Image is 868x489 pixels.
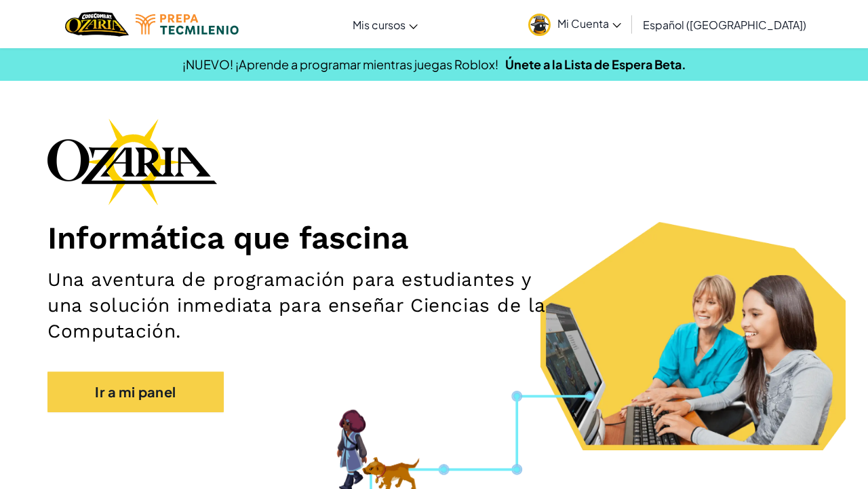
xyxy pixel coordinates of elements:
[47,219,821,257] h1: Informática que fascina
[505,56,686,72] a: Únete a la Lista de Espera Beta.
[557,16,621,31] span: Mi Cuenta
[47,267,566,344] h2: Una aventura de programación para estudiantes y una solución inmediata para enseñar Ciencias de l...
[636,6,813,43] a: Español ([GEOGRAPHIC_DATA])
[643,18,806,32] span: Español ([GEOGRAPHIC_DATA])
[521,3,628,46] a: Mi Cuenta
[182,56,498,72] span: ¡NUEVO! ¡Aprende a programar mientras juegas Roblox!
[346,6,425,43] a: Mis cursos
[47,118,217,205] img: Ozaria branding logo
[528,14,551,36] img: avatar
[353,18,406,32] span: Mis cursos
[47,372,224,412] a: Ir a mi panel
[136,14,239,35] img: Tecmilenio logo
[65,10,128,38] a: Ozaria by CodeCombat logo
[65,10,128,38] img: Home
